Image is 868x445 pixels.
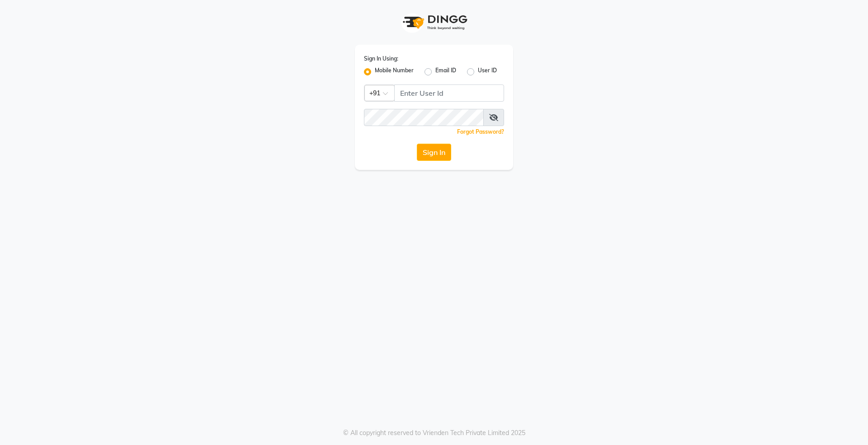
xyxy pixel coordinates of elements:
input: Username [394,84,504,102]
img: logo1.svg [398,9,470,36]
button: Sign In [417,144,451,161]
label: Email ID [435,66,456,77]
input: Username [364,109,484,126]
label: User ID [478,66,497,77]
a: Forgot Password? [457,128,504,135]
label: Mobile Number [375,66,414,77]
label: Sign In Using: [364,55,398,63]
